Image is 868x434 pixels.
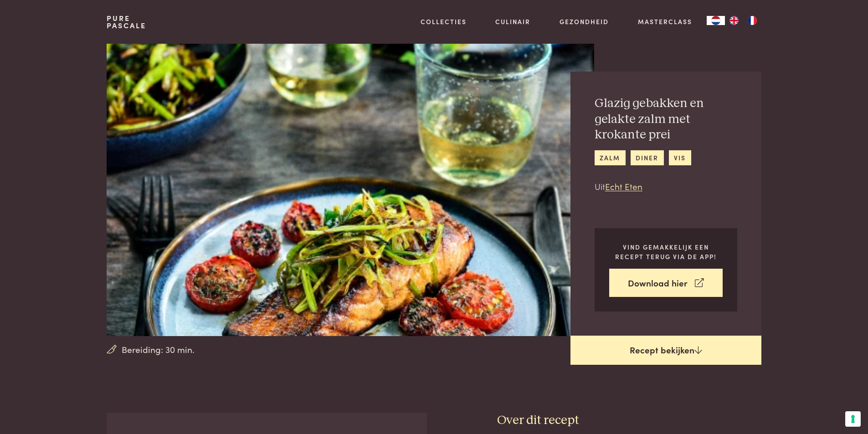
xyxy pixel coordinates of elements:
[605,180,642,192] a: Echt Eten
[845,411,861,427] button: Uw voorkeuren voor toestemming voor trackingtechnologieën
[725,16,743,25] a: EN
[107,44,594,336] img: Glazig gebakken en gelakte zalm met krokante prei
[707,16,725,25] a: NL
[743,16,761,25] a: FR
[497,413,761,429] h3: Over dit recept
[609,242,723,261] p: Vind gemakkelijk een recept terug via de app!
[707,16,725,25] div: Language
[107,15,146,29] a: PurePascale
[122,343,195,356] span: Bereiding: 30 min.
[595,96,737,143] h2: Glazig gebakken en gelakte zalm met krokante prei
[595,180,737,193] p: Uit
[669,150,691,165] a: vis
[725,16,761,25] ul: Language list
[421,17,467,26] a: Collecties
[609,269,723,297] a: Download hier
[495,17,530,26] a: Culinair
[631,150,664,165] a: diner
[595,150,626,165] a: zalm
[638,17,692,26] a: Masterclass
[570,336,761,365] a: Recept bekijken
[707,16,761,25] aside: Language selected: Nederlands
[560,17,609,26] a: Gezondheid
